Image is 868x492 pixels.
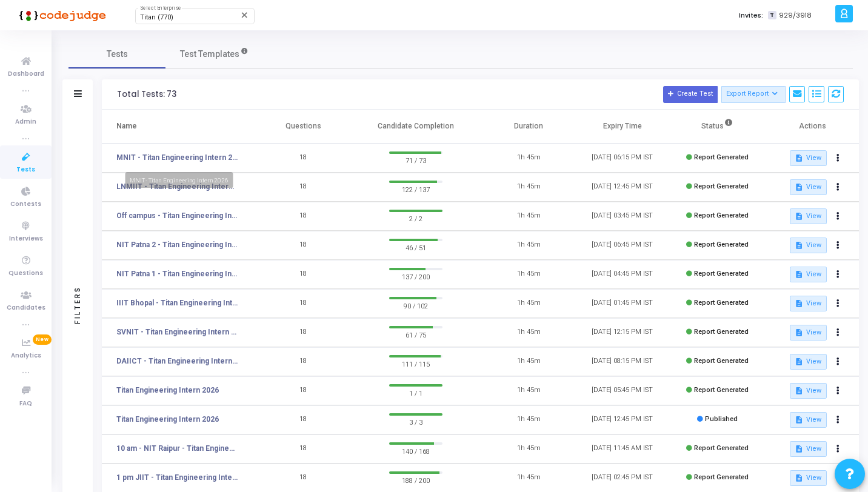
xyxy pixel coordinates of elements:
span: Report Generated [694,299,749,307]
th: Expiry Time [575,110,669,144]
button: View [790,296,827,311]
mat-icon: description [795,241,803,250]
span: T [768,11,776,20]
td: [DATE] 12:45 PM IST [575,173,669,202]
th: Candidate Completion [350,110,481,144]
button: View [790,412,827,428]
mat-icon: description [795,154,803,162]
span: 111 / 115 [389,357,443,370]
span: FAQ [19,399,32,409]
span: Titan (770) [140,13,173,21]
span: Tests [16,165,35,175]
td: 18 [256,434,350,464]
td: [DATE] 11:45 AM IST [575,434,669,464]
td: 1h 45m [482,347,576,376]
span: 3 / 3 [389,416,443,428]
td: 18 [256,202,350,231]
span: 61 / 75 [389,328,443,341]
span: Analytics [11,351,41,361]
td: 1h 45m [482,231,576,260]
td: 18 [256,144,350,173]
button: Export Report [721,86,786,103]
span: Report Generated [694,386,749,394]
img: logo [15,3,106,27]
td: 18 [256,376,350,405]
td: 18 [256,231,350,260]
span: Questions [8,268,43,279]
button: View [790,238,827,253]
span: 90 / 102 [389,299,443,311]
td: [DATE] 06:45 PM IST [575,231,669,260]
td: 18 [256,318,350,347]
td: 1h 45m [482,173,576,202]
mat-icon: description [795,357,803,366]
span: Report Generated [694,270,749,278]
a: Titan Engineering Intern 2026 [116,385,219,396]
mat-icon: description [795,328,803,337]
span: 46 / 51 [389,241,443,253]
span: Report Generated [694,473,749,481]
button: Create Test [663,86,718,103]
span: 2 / 2 [389,212,443,224]
span: 71 / 73 [389,154,443,166]
span: Report Generated [694,241,749,248]
span: 188 / 200 [389,474,443,486]
th: Name [102,110,256,144]
a: IIIT Bhopal - Titan Engineering Intern 2026 [116,298,238,308]
div: MNIT - Titan Engineering Intern 2026 [124,172,235,188]
span: Admin [15,117,36,127]
a: DAIICT - Titan Engineering Intern 2026 [116,356,238,367]
span: Test Templates [180,48,239,61]
td: 1h 45m [482,405,576,434]
span: New [33,334,52,345]
span: Dashboard [8,69,44,79]
a: MNIT - Titan Engineering Intern 2026 [116,152,238,163]
a: SVNIT - Titan Engineering Intern 2026 [116,327,238,337]
td: [DATE] 12:45 PM IST [575,405,669,434]
button: View [790,354,827,370]
button: View [790,267,827,282]
div: Total Tests: 73 [117,90,176,99]
mat-icon: description [795,474,803,482]
span: 140 / 168 [389,445,443,457]
mat-icon: description [795,387,803,395]
span: Published [705,415,738,423]
mat-icon: Clear [240,10,250,20]
span: 1 / 1 [389,387,443,399]
span: Tests [107,48,128,61]
th: Actions [765,110,859,144]
span: Candidates [7,303,45,313]
td: [DATE] 01:45 PM IST [575,289,669,318]
a: Titan Engineering Intern 2026 [116,414,219,425]
td: 18 [256,173,350,202]
td: 18 [256,405,350,434]
button: View [790,150,827,166]
td: 1h 45m [482,260,576,289]
td: [DATE] 03:45 PM IST [575,202,669,231]
span: Report Generated [694,153,749,161]
td: [DATE] 04:45 PM IST [575,260,669,289]
span: 137 / 200 [389,270,443,282]
mat-icon: description [795,212,803,221]
button: View [790,383,827,399]
span: Report Generated [694,444,749,452]
td: 1h 45m [482,289,576,318]
span: Report Generated [694,357,749,365]
span: Report Generated [694,182,749,190]
mat-icon: description [795,270,803,279]
mat-icon: description [795,183,803,191]
button: View [790,470,827,486]
td: 18 [256,347,350,376]
mat-icon: description [795,416,803,424]
div: Filters [72,238,83,371]
a: Off campus - Titan Engineering Intern 2026 [116,210,238,221]
span: 929/3918 [779,10,812,21]
a: NIT Patna 1 - Titan Engineering Intern 2026 [116,268,238,279]
span: Contests [10,199,41,210]
th: Questions [256,110,350,144]
td: 1h 45m [482,434,576,464]
mat-icon: description [795,299,803,308]
th: Status [669,110,765,144]
td: [DATE] 08:15 PM IST [575,347,669,376]
td: 1h 45m [482,376,576,405]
